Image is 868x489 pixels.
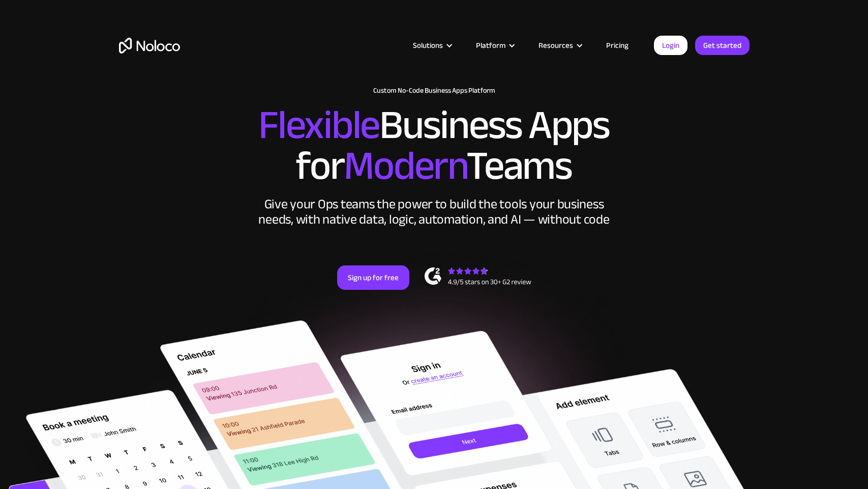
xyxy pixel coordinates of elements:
[119,105,750,186] h2: Business Apps for Teams
[344,128,466,204] span: Modern
[256,197,612,227] div: Give your Ops teams the power to build the tools your business needs, with native data, logic, au...
[654,36,687,55] a: Login
[593,39,641,52] a: Pricing
[413,39,443,52] div: Solutions
[538,39,573,52] div: Resources
[119,38,180,53] a: home
[526,39,593,52] div: Resources
[400,39,463,52] div: Solutions
[463,39,526,52] div: Platform
[695,36,750,55] a: Get started
[337,265,409,290] a: Sign up for free
[258,87,379,163] span: Flexible
[476,39,505,52] div: Platform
